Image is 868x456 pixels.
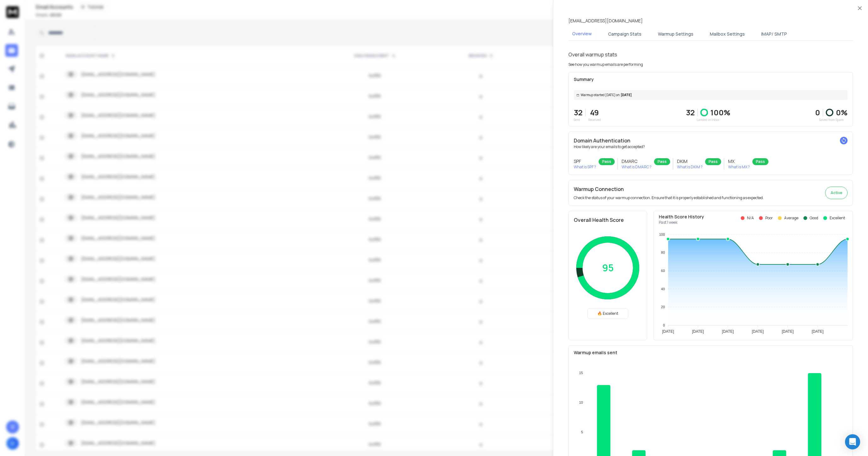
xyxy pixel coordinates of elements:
span: Warmup started [DATE] on [581,93,619,97]
p: What is DMARC ? [622,165,652,170]
p: [EMAIL_ADDRESS][DOMAIN_NAME] [568,18,643,24]
p: Sent [574,118,583,122]
h3: SPF [574,158,596,165]
tspan: 20 [661,305,665,309]
tspan: [DATE] [782,329,794,334]
p: 0 % [836,107,848,118]
div: Pass [705,158,721,165]
p: Warmup emails sent [574,349,848,356]
p: 49 [588,107,601,118]
h3: DKIM [677,158,703,165]
tspan: [DATE] [812,329,824,334]
h2: Domain Authentication [574,137,848,144]
p: 100 % [710,107,730,118]
div: 🔥 Excellent [587,308,628,319]
p: 32 [686,107,695,118]
p: 32 [574,107,583,118]
tspan: 60 [661,269,665,273]
p: Summary [574,76,848,83]
button: Overview [568,27,595,41]
strong: 0 [815,107,820,118]
button: Warmup Settings [654,27,697,41]
div: Pass [752,158,768,165]
div: Open Intercom Messenger [845,434,860,449]
h3: MX [728,158,750,165]
p: How likely are your emails to get accepted? [574,144,848,149]
p: N/A [747,216,754,221]
tspan: 100 [659,233,665,236]
tspan: [DATE] [752,329,764,334]
p: Poor [765,216,773,221]
p: See how you warmup emails are performing [568,62,643,67]
h2: Warmup Connection [574,185,764,193]
div: [DATE] [574,90,848,100]
p: Past 1 week [659,220,704,225]
tspan: 80 [661,251,665,254]
p: Good [810,216,818,221]
button: Mailbox Settings [706,27,749,41]
button: IMAP/ SMTP [757,27,791,41]
p: What is MX ? [728,165,750,170]
tspan: 5 [581,430,583,434]
p: Received [588,118,601,122]
button: Active [825,187,848,199]
button: Campaign Stats [604,27,645,41]
h2: Overall Health Score [574,216,642,224]
tspan: 10 [579,401,583,404]
tspan: 40 [661,287,665,291]
p: Saved from Spam [815,118,848,122]
p: Check the status of your warmup connection. Ensure that it is properly established and functionin... [574,195,764,200]
div: Pass [654,158,670,165]
tspan: 0 [663,323,665,327]
div: Pass [599,158,615,165]
h1: Overall warmup stats [568,51,617,58]
tspan: [DATE] [662,329,674,334]
tspan: [DATE] [692,329,704,334]
p: Health Score History [659,214,704,220]
p: Excellent [830,216,845,221]
h3: DMARC [622,158,652,165]
p: Landed in Inbox [686,118,730,122]
p: What is DKIM ? [677,165,703,170]
p: 95 [602,262,614,274]
p: Average [784,216,798,221]
tspan: [DATE] [722,329,734,334]
tspan: 15 [579,371,583,375]
p: What is SPF ? [574,165,596,170]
